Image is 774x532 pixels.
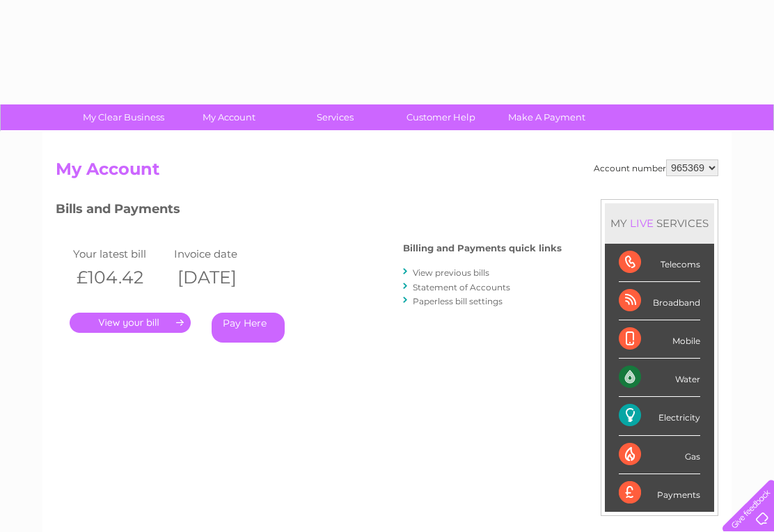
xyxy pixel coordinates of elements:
div: Telecoms [619,244,700,282]
a: Statement of Accounts [413,282,510,292]
div: Gas [619,436,700,474]
th: [DATE] [171,263,271,292]
a: My Clear Business [66,104,181,130]
a: Make A Payment [489,104,604,130]
a: Services [278,104,393,130]
a: View previous bills [413,267,489,278]
a: My Account [172,104,287,130]
div: Water [619,359,700,397]
td: Your latest bill [70,244,171,263]
h4: Billing and Payments quick links [403,243,562,253]
a: Paperless bill settings [413,296,503,306]
div: Mobile [619,320,700,359]
th: £104.42 [70,263,171,292]
a: Pay Here [212,313,285,343]
div: Electricity [619,397,700,435]
div: MY SERVICES [605,203,714,243]
div: Payments [619,474,700,512]
h2: My Account [56,159,718,186]
div: LIVE [627,217,656,230]
h3: Bills and Payments [56,199,562,224]
a: . [70,313,191,333]
div: Account number [594,159,718,176]
div: Broadband [619,282,700,320]
a: Customer Help [384,104,498,130]
td: Invoice date [171,244,271,263]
